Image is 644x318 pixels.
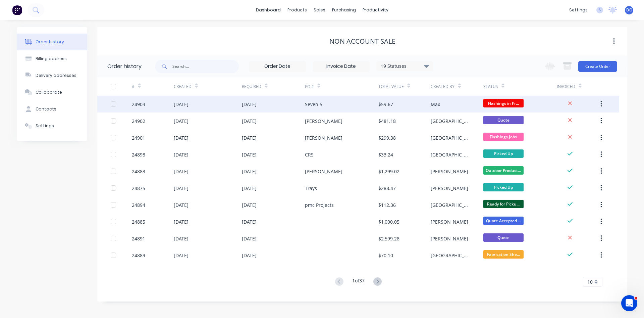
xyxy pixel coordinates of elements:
button: Billing address [17,50,87,67]
div: purchasing [329,5,359,15]
div: [PERSON_NAME] [431,185,468,192]
div: Max [431,101,440,108]
div: [GEOGRAPHIC_DATA] [431,201,470,209]
div: $70.10 [378,252,393,259]
input: Search... [172,60,239,73]
span: Fabrication She... [483,250,524,259]
div: Required [242,84,261,90]
div: [DATE] [242,252,257,259]
div: Created By [431,77,483,96]
button: Create Order [578,61,617,72]
div: [DATE] [174,185,189,192]
div: Invoiced [557,77,599,96]
div: Trays [305,185,317,192]
span: Flashings Jobs [483,133,524,141]
div: $33.24 [378,151,393,158]
button: Settings [17,118,87,134]
div: [PERSON_NAME] [305,118,342,125]
span: Flashings in Pr... [483,99,524,107]
div: Collaborate [36,89,62,95]
div: [PERSON_NAME] [431,235,468,242]
div: Total Value [378,77,431,96]
div: [DATE] [242,235,257,242]
div: pmc Projects [305,201,334,209]
span: DO [626,7,632,13]
iframe: Intercom live chat [621,295,637,311]
span: Picked Up [483,183,524,191]
span: Outdoor Product... [483,166,524,175]
div: Status [483,84,498,90]
div: 1 of 37 [352,277,365,287]
div: [GEOGRAPHIC_DATA] [431,252,470,259]
div: Order history [107,62,142,71]
div: 24903 [132,101,145,108]
div: 24883 [132,168,145,175]
div: 19 Statuses [377,62,433,70]
div: [DATE] [174,151,189,158]
span: Quote [483,233,524,242]
input: Order Date [249,61,306,72]
div: [DATE] [174,168,189,175]
div: [DATE] [174,201,189,209]
div: 24898 [132,151,145,158]
div: Order history [36,39,64,45]
div: 24894 [132,201,145,209]
div: [DATE] [242,201,257,209]
div: [DATE] [174,235,189,242]
div: [DATE] [242,218,257,225]
div: Delivery addresses [36,73,76,79]
span: Picked Up [483,149,524,158]
div: 24889 [132,252,145,259]
div: [PERSON_NAME] [305,134,342,141]
div: $299.38 [378,134,396,141]
div: $288.47 [378,185,396,192]
div: products [284,5,310,15]
div: [GEOGRAPHIC_DATA] [431,118,470,125]
div: [DATE] [174,218,189,225]
button: Contacts [17,101,87,118]
button: Order history [17,34,87,50]
div: [DATE] [242,185,257,192]
div: [DATE] [242,118,257,125]
span: Quote [483,116,524,124]
div: Status [483,77,557,96]
div: $2,599.28 [378,235,399,242]
div: [DATE] [174,118,189,125]
span: Quote Accepted ... [483,217,524,225]
div: CRS [305,151,314,158]
div: Total Value [378,84,404,90]
input: Invoice Date [313,61,369,72]
div: Billing address [36,56,67,62]
div: $481.18 [378,118,396,125]
div: [DATE] [174,101,189,108]
div: [DATE] [174,252,189,259]
div: settings [566,5,591,15]
span: 10 [587,278,593,285]
span: Ready for Picku... [483,200,524,208]
div: sales [310,5,329,15]
img: Factory [12,5,22,15]
div: Created By [431,84,454,90]
div: [PERSON_NAME] [431,218,468,225]
div: $112.36 [378,201,396,209]
div: 24902 [132,118,145,125]
div: Contacts [36,106,56,112]
div: $1,000.05 [378,218,399,225]
div: [DATE] [174,134,189,141]
div: Settings [36,123,54,129]
div: $59.67 [378,101,393,108]
button: Delivery addresses [17,67,87,84]
div: Invoiced [557,84,575,90]
div: 24875 [132,185,145,192]
div: Required [242,77,305,96]
div: [DATE] [242,151,257,158]
div: Seven 5 [305,101,322,108]
div: 24901 [132,134,145,141]
div: [GEOGRAPHIC_DATA] [431,134,470,141]
div: [PERSON_NAME] [431,168,468,175]
div: $1,299.02 [378,168,399,175]
div: PO # [305,84,314,90]
div: [DATE] [242,134,257,141]
div: [PERSON_NAME] [305,168,342,175]
div: PO # [305,77,378,96]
